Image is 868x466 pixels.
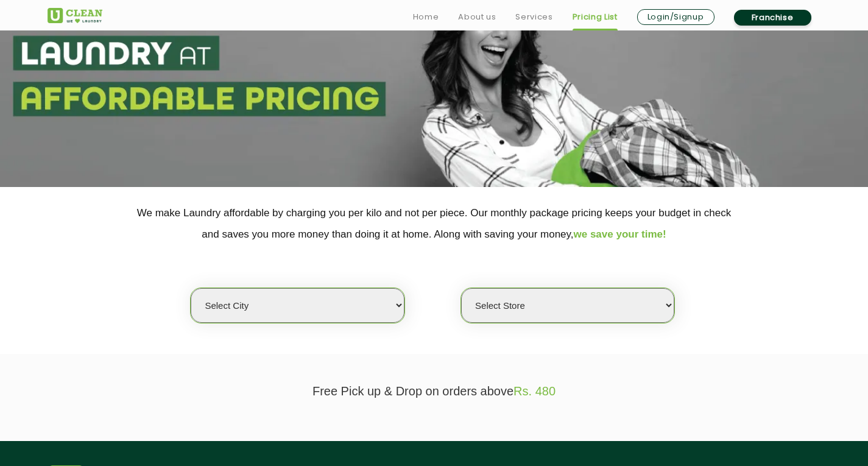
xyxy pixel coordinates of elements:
[48,384,821,398] p: Free Pick up & Drop on orders above
[413,10,439,24] a: Home
[513,384,556,398] span: Rs. 480
[573,10,618,24] a: Pricing List
[574,228,666,240] span: we save your time!
[458,10,496,24] a: About us
[515,10,552,24] a: Services
[48,8,102,23] img: UClean Laundry and Dry Cleaning
[637,9,715,25] a: Login/Signup
[48,202,821,245] p: We make Laundry affordable by charging you per kilo and not per piece. Our monthly package pricin...
[734,10,811,26] a: Franchise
